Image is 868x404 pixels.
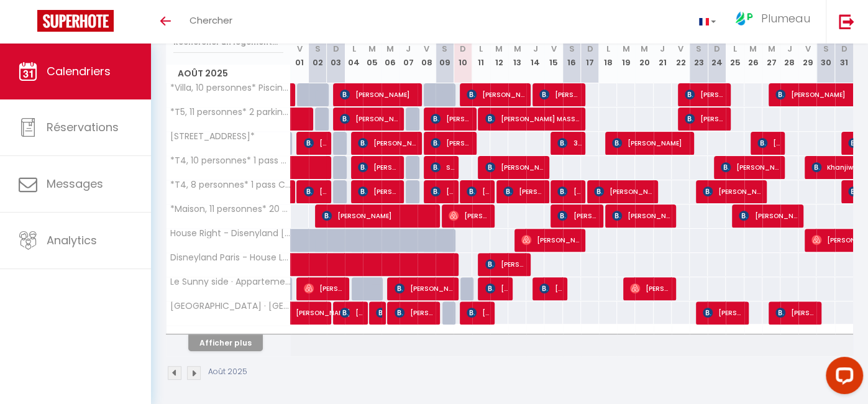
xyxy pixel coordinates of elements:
[168,277,293,287] span: Le Sunny side · Appartement pour 4 personnes Disneyland
[431,155,455,179] span: Saneicia [PERSON_NAME]
[761,11,810,26] span: Plumeau
[514,43,521,55] abbr: M
[168,229,293,238] span: House Right - Disenyland [GEOGRAPHIC_DATA] ( 10 personnes )
[685,83,727,106] span: [PERSON_NAME]
[168,132,255,141] span: [STREET_ADDRESS]*
[386,43,394,55] abbr: M
[208,366,247,378] p: Août 2025
[533,43,538,55] abbr: J
[304,180,328,203] span: [PERSON_NAME]
[703,301,745,324] span: [PERSON_NAME]
[304,131,328,155] span: [PERSON_NAME]
[654,28,672,83] th: 21
[708,28,726,83] th: 24
[454,28,472,83] th: 10
[168,83,293,93] span: *Villa, 10 personnes* Piscine, Cinema, [GEOGRAPHIC_DATA]
[635,28,653,83] th: 20
[424,43,429,55] abbr: V
[168,156,293,165] span: *T4, 10 personnes* 1 pass Chénelette, Chessy
[368,43,376,55] abbr: M
[418,28,436,83] th: 08
[690,28,708,83] th: 23
[431,180,455,203] span: [PERSON_NAME]
[526,28,544,83] th: 14
[775,301,818,324] span: [PERSON_NAME]
[449,204,491,227] span: [PERSON_NAME]
[767,43,775,55] abbr: M
[678,43,683,55] abbr: V
[733,43,737,55] abbr: L
[485,107,582,131] span: [PERSON_NAME] MASSOH NDONG
[431,107,473,131] span: [PERSON_NAME] van Willenswaard
[304,277,346,300] span: [PERSON_NAME]
[400,28,418,83] th: 07
[467,301,491,324] span: [PERSON_NAME]
[395,277,455,300] span: [PERSON_NAME]
[703,180,763,203] span: [PERSON_NAME]
[479,43,483,55] abbr: L
[296,295,353,318] span: [PERSON_NAME]
[485,277,509,300] span: [PERSON_NAME] [PERSON_NAME]
[472,28,490,83] th: 11
[823,43,828,55] abbr: S
[495,43,503,55] abbr: M
[322,204,436,227] span: [PERSON_NAME]
[333,43,339,55] abbr: D
[594,180,654,203] span: [PERSON_NAME]
[327,28,345,83] th: 03
[490,28,508,83] th: 12
[714,43,720,55] abbr: D
[352,43,356,55] abbr: L
[617,28,635,83] th: 19
[508,28,526,83] th: 13
[630,277,672,300] span: [PERSON_NAME]
[606,43,610,55] abbr: L
[436,28,454,83] th: 09
[485,252,528,276] span: [PERSON_NAME]
[340,83,418,106] span: [PERSON_NAME]
[47,232,97,248] span: Analytics
[442,43,447,55] abbr: S
[168,301,293,311] span: [GEOGRAPHIC_DATA] · [GEOGRAPHIC_DATA]
[291,301,309,325] a: [PERSON_NAME]
[612,204,672,227] span: [PERSON_NAME]
[345,28,363,83] th: 04
[168,180,293,190] span: *T4, 8 personnes* 1 pass Chénelette, Chessy
[685,107,727,131] span: [PERSON_NAME]
[376,301,382,324] span: [PERSON_NAME]
[363,28,381,83] th: 05
[539,83,582,106] span: [PERSON_NAME]
[381,28,400,83] th: 06
[744,28,762,83] th: 26
[581,28,599,83] th: 17
[839,14,854,29] img: logout
[190,14,232,27] span: Chercher
[816,352,868,404] iframe: LiveChat chat widget
[623,43,630,55] abbr: M
[309,28,327,83] th: 02
[726,28,744,83] th: 25
[521,228,582,252] span: [PERSON_NAME]
[757,131,782,155] span: [PERSON_NAME]
[841,43,847,55] abbr: D
[47,119,119,135] span: Réservations
[835,28,853,83] th: 31
[805,43,810,55] abbr: V
[431,131,473,155] span: [PERSON_NAME]
[297,43,303,55] abbr: V
[315,43,321,55] abbr: S
[188,334,263,351] button: Afficher plus
[798,28,816,83] th: 29
[503,180,546,203] span: [PERSON_NAME]
[696,43,701,55] abbr: S
[168,253,293,262] span: Disneyland Paris - House Left ( 11 personnes)
[641,43,648,55] abbr: M
[660,43,665,55] abbr: J
[167,65,290,83] span: Août 2025
[485,155,546,179] span: [PERSON_NAME]
[395,301,437,324] span: [PERSON_NAME]
[37,10,114,32] img: Super Booking
[467,83,527,106] span: [PERSON_NAME] FIN
[734,11,753,26] img: ...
